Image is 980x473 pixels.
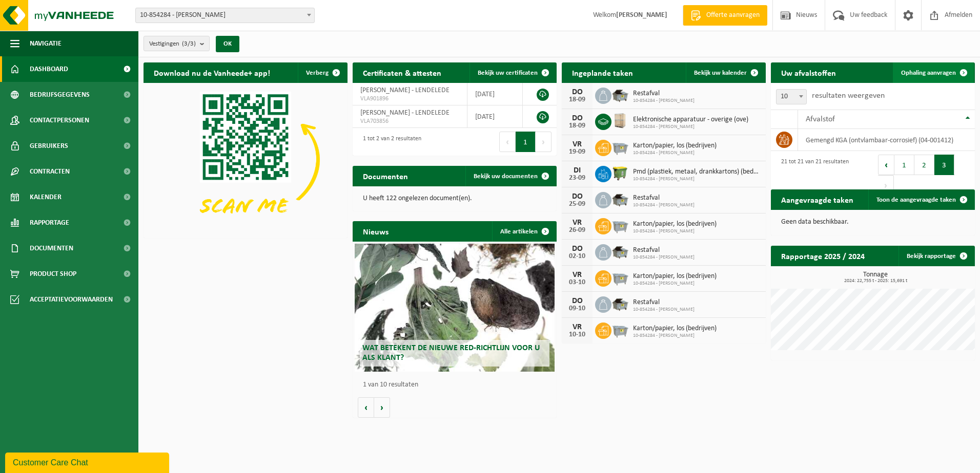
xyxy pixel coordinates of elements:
div: 10-10 [567,331,587,338]
img: WB-5000-GAL-GY-01 [611,190,629,208]
div: 18-09 [567,96,587,103]
div: 02-10 [567,253,587,260]
span: Restafval [633,90,695,98]
span: 10-854284 - [PERSON_NAME] [633,281,717,287]
span: 10-854284 - ELIA LENDELEDE - LENDELEDE [136,8,314,23]
span: 10-854284 - [PERSON_NAME] [633,98,695,104]
a: Bekijk uw kalender [686,62,765,83]
button: Vorige [358,397,374,418]
img: WB-2500-GAL-GY-01 [611,138,629,156]
span: Navigatie [30,31,62,56]
span: Bedrijfsgegevens [30,82,90,107]
span: Documenten [30,235,73,261]
span: VLA901896 [360,95,459,103]
span: 10-854284 - [PERSON_NAME] [633,150,717,156]
span: Elektronische apparatuur - overige (ove) [633,116,748,124]
div: 09-10 [567,305,587,312]
h2: Ingeplande taken [562,62,643,82]
h2: Rapportage 2025 / 2024 [771,246,875,266]
div: 26-09 [567,227,587,234]
span: Wat betekent de nieuwe RED-richtlijn voor u als klant? [362,344,540,362]
iframe: chat widget [5,450,171,473]
div: VR [567,140,587,148]
h2: Download nu de Vanheede+ app! [144,62,280,82]
p: U heeft 122 ongelezen document(en). [363,195,546,202]
span: Restafval [633,246,695,254]
div: 25-09 [567,201,587,208]
span: Bekijk uw certificaten [478,70,538,76]
span: 10-854284 - [PERSON_NAME] [633,176,761,182]
a: Offerte aanvragen [683,5,767,26]
h2: Nieuws [353,221,399,241]
a: Ophaling aanvragen [893,62,974,83]
div: 03-10 [567,279,587,286]
span: 2024: 22,755 t - 2025: 15,691 t [776,278,975,284]
span: 10-854284 - [PERSON_NAME] [633,254,695,261]
span: Bekijk uw documenten [474,173,538,180]
p: 1 van 10 resultaten [363,381,552,389]
div: DO [567,245,587,253]
span: Karton/papier, los (bedrijven) [633,325,717,333]
div: 18-09 [567,122,587,130]
span: [PERSON_NAME] - LENDELEDE [360,87,450,94]
span: Dashboard [30,56,68,82]
button: Previous [499,132,516,152]
span: Ophaling aanvragen [901,70,956,76]
span: Verberg [306,70,329,76]
span: Restafval [633,298,695,307]
img: WB-2500-GAL-GY-01 [611,217,629,234]
span: Acceptatievoorwaarden [30,287,113,312]
button: Volgende [374,397,390,418]
h3: Tonnage [776,271,975,284]
img: WB-5000-GAL-GY-01 [611,243,629,260]
div: 21 tot 21 van 21 resultaten [776,154,849,197]
a: Bekijk uw certificaten [469,62,556,83]
button: Verberg [298,62,346,83]
span: 10-854284 - ELIA LENDELEDE - LENDELEDE [135,8,315,23]
span: [PERSON_NAME] - LENDELEDE [360,109,450,117]
span: Afvalstof [806,115,835,123]
span: Karton/papier, los (bedrijven) [633,272,717,281]
div: DO [567,192,587,201]
a: Bekijk rapportage [899,246,974,266]
span: VLA703856 [360,117,459,125]
a: Wat betekent de nieuwe RED-richtlijn voor u als klant? [355,244,555,372]
span: Rapportage [30,210,69,235]
strong: [PERSON_NAME] [616,11,667,19]
span: Toon de aangevraagde taken [876,197,956,203]
h2: Certificaten & attesten [353,62,452,82]
div: 23-09 [567,175,587,182]
span: Bekijk uw kalender [694,70,747,76]
span: Product Shop [30,261,76,287]
div: 1 tot 2 van 2 resultaten [358,131,421,153]
img: WB-1100-HPE-GN-50 [611,164,629,182]
h2: Aangevraagde taken [771,189,864,209]
count: (3/3) [182,40,196,47]
div: 19-09 [567,148,587,156]
button: 1 [894,155,914,175]
td: gemengd KGA (ontvlambaar-corrosief) (04-001412) [798,129,975,151]
span: 10 [776,89,807,104]
h2: Uw afvalstoffen [771,62,846,82]
img: WB-2500-GAL-GY-01 [611,321,629,338]
button: Next [536,132,552,152]
h2: Documenten [353,166,418,186]
span: 10-854284 - [PERSON_NAME] [633,202,695,208]
div: VR [567,219,587,227]
div: DO [567,88,587,96]
button: 1 [516,132,536,152]
img: WB-5000-GAL-GY-01 [611,86,629,103]
span: Contactpersonen [30,107,89,133]
span: Contracten [30,159,70,184]
a: Bekijk uw documenten [465,166,556,186]
button: 2 [914,155,934,175]
span: Vestigingen [149,36,196,52]
span: 10-854284 - [PERSON_NAME] [633,228,717,234]
img: PB-WB-1440-WDN-00-00 [611,112,629,130]
span: 10-854284 - [PERSON_NAME] [633,307,695,313]
span: Restafval [633,194,695,202]
div: DI [567,166,587,175]
span: Gebruikers [30,133,68,159]
p: Geen data beschikbaar. [781,219,965,226]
